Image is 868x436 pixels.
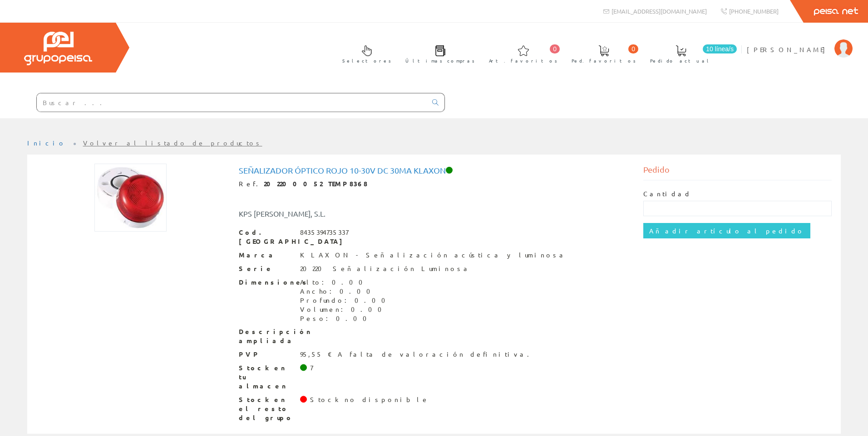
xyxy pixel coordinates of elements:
[300,264,471,273] div: 20220 Señalización Luminosa
[405,56,475,65] span: Últimas compras
[300,350,535,359] div: 95,55 € A falta de valoración definitiva.
[729,7,779,15] span: [PHONE_NUMBER]
[747,45,830,54] span: [PERSON_NAME]
[239,327,293,345] span: Descripción ampliada
[650,56,712,65] span: Pedido actual
[24,32,92,65] img: Grupo Peisa
[643,164,832,180] div: Pedido
[239,166,630,175] h1: Señalizador óptico rojo 10-30V DC 30mA Klaxon
[550,44,560,53] span: 0
[239,251,293,260] span: Marca
[310,395,429,404] div: Stock no disponible
[643,223,810,238] input: Añadir artículo al pedido
[333,38,396,69] a: Selectores
[643,189,691,199] label: Cantidad
[396,38,479,69] a: Últimas compras
[232,208,468,219] div: KPS [PERSON_NAME], S.L.
[300,305,391,314] div: Volumen: 0.00
[747,38,853,46] a: [PERSON_NAME]
[641,38,739,69] a: 10 línea/s Pedido actual
[239,363,293,391] span: Stock en tu almacen
[239,395,293,422] span: Stock en el resto del grupo
[489,56,557,65] span: Art. favoritos
[239,278,293,287] span: Dimensiones
[83,139,262,147] a: Volver al listado de productos
[239,264,293,273] span: Serie
[300,296,391,305] div: Profundo: 0.00
[239,179,630,189] div: Ref.
[310,363,313,373] div: 7
[37,93,427,111] input: Buscar ...
[300,287,391,296] div: Ancho: 0.00
[628,44,638,53] span: 0
[612,7,707,15] span: [EMAIL_ADDRESS][DOMAIN_NAME]
[342,56,391,65] span: Selectores
[703,44,737,53] span: 10 línea/s
[239,228,293,246] span: Cod. [GEOGRAPHIC_DATA]
[94,164,167,232] img: Foto artículo Señalizador óptico rojo 10-30V DC 30mA Klaxon (159.375x150)
[239,350,293,359] span: PVP
[264,179,368,188] strong: 202200052 TEMP8368
[27,139,66,147] a: Inicio
[300,278,391,287] div: Alto: 0.00
[300,251,567,260] div: KLAXON - Señalización acústica y luminosa
[300,228,348,237] div: 8435394735337
[572,56,636,65] span: Ped. favoritos
[300,314,391,323] div: Peso: 0.00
